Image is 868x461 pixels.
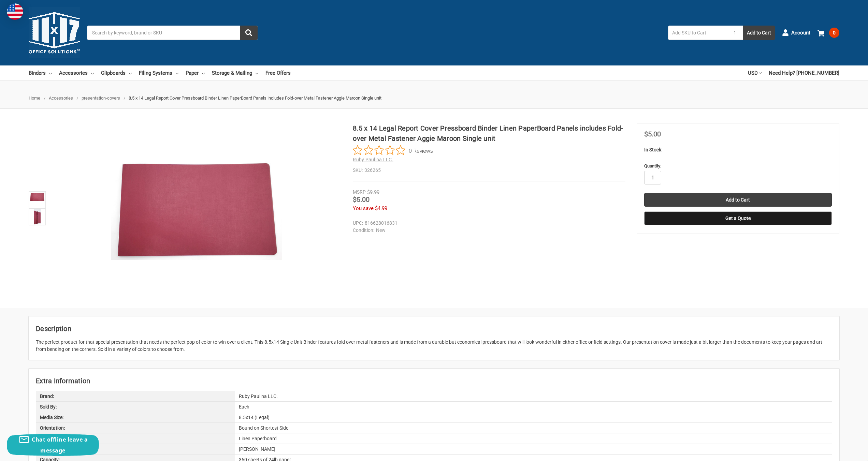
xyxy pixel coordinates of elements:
span: 0 [829,28,839,38]
button: Get a Quote [644,211,832,225]
dd: New [353,227,622,234]
span: 0 Reviews [409,145,433,155]
a: Accessories [59,65,94,80]
span: You save [353,205,374,211]
div: [PERSON_NAME] [235,444,832,454]
a: Free Offers [265,65,291,80]
a: Need Help? [PHONE_NUMBER] [769,65,839,80]
img: 11x17.com [29,7,80,58]
a: presentation-covers [82,95,120,101]
span: $9.99 [367,189,379,195]
input: Search by keyword, brand or SKU [87,26,258,40]
span: 8.5 x 14 Legal Report Cover Pressboard Binder Linen PaperBoard Panels includes Fold-over Metal Fa... [129,95,381,101]
span: Account [791,29,810,37]
div: Panel Type: [36,433,235,444]
a: Storage & Mailing [212,65,258,80]
img: 8.5 x 14 Legal Report Cover Pressboard Binder Linen PaperBoard Panels includes Fold-over Metal Fa... [111,157,282,260]
span: $5.00 [644,130,661,138]
img: 8.5 x 14 Legal Report Cover Pressboard Binder Linen PaperBoard Panels includes Fold-over Metal Fa... [34,209,41,224]
a: Paper [186,65,205,80]
input: Add to Cart [644,193,832,207]
span: $4.99 [375,205,387,211]
a: Binders [29,65,52,80]
label: Quantity: [644,163,832,169]
button: Chat offline leave a message [7,434,99,456]
a: 0 [818,24,839,42]
dt: Condition: [353,227,374,234]
a: Account [782,24,810,42]
p: In Stock [644,146,832,153]
div: Sold By: [36,402,235,412]
dd: 816628016831 [353,220,622,227]
span: $5.00 [353,195,370,204]
a: Filing Systems [139,65,178,80]
div: Bound on Shortest Side [235,423,832,433]
div: Brand: [36,391,235,401]
dt: SKU: [353,167,363,174]
img: duty and tax information for United States [7,3,23,20]
h1: 8.5 x 14 Legal Report Cover Pressboard Binder Linen PaperBoard Panels includes Fold-over Metal Fa... [353,123,625,144]
div: Media Size: [36,412,235,422]
div: Ruby Paulina LLC. [235,391,832,401]
input: Add SKU to Cart [668,26,727,40]
button: Rated 0 out of 5 stars from 0 reviews. Jump to reviews. [353,145,433,155]
a: Accessories [49,95,73,101]
dt: UPC: [353,220,363,227]
div: Orientation: [36,423,235,433]
img: 8.5 x 14 Legal Report Cover Pressboard Binder Linen PaperBoard Panels includes Fold-over Metal Fa... [30,192,45,201]
h2: Extra Information [36,376,832,386]
div: 8.5x14 (Legal) [235,412,832,422]
button: Add to Cart [743,26,775,40]
a: Ruby Paulina LLC. [353,157,393,162]
a: Home [29,95,40,101]
h2: Description [36,324,832,334]
span: Chat offline leave a message [32,436,88,454]
div: Each [235,402,832,412]
div: MSRP [353,189,366,196]
a: USD [748,65,762,80]
dd: 326265 [353,167,625,174]
div: Linen Paperboard [235,433,832,444]
div: Color: [36,444,235,454]
div: The perfect product for that special presentation that needs the perfect pop of color to win over... [36,339,832,353]
a: Clipboards [101,65,132,80]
